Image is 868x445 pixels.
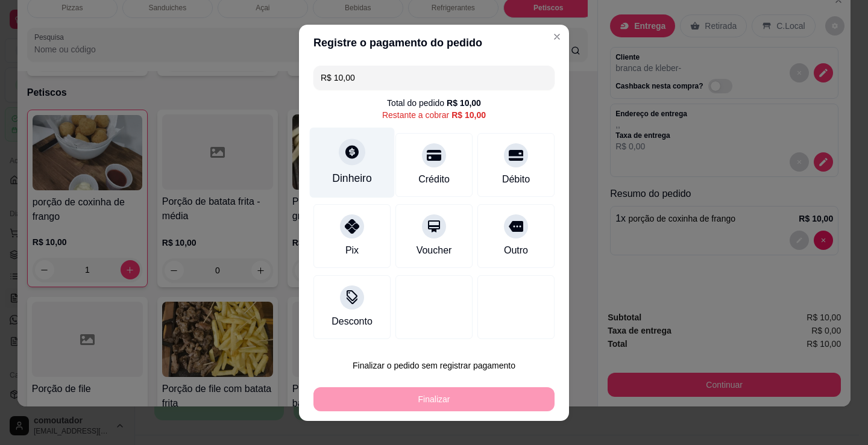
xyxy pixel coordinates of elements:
div: Pix [345,243,359,258]
div: Restante a cobrar [382,109,486,121]
div: Total do pedido [387,97,481,109]
div: Voucher [417,243,452,258]
div: Outro [504,243,528,258]
div: R$ 10,00 [447,97,481,109]
div: Crédito [418,172,450,187]
button: Close [547,27,567,46]
button: Finalizar o pedido sem registrar pagamento [313,353,555,378]
div: R$ 10,00 [451,109,486,121]
header: Registre o pagamento do pedido [299,25,569,61]
input: Ex.: hambúrguer de cordeiro [321,66,547,90]
div: Dinheiro [332,170,372,186]
div: Débito [502,172,530,187]
div: Desconto [332,314,373,329]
